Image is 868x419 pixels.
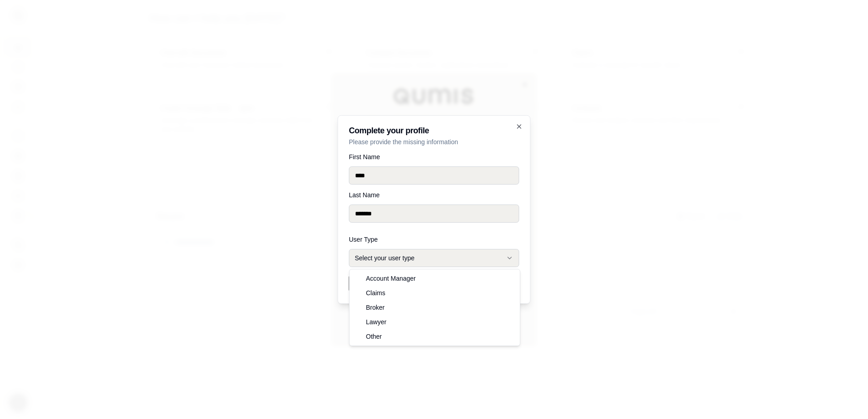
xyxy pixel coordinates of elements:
[349,127,519,135] h2: Complete your profile
[366,303,385,312] span: Broker
[349,154,519,160] label: First Name
[366,288,385,297] span: Claims
[366,274,416,283] span: Account Manager
[366,332,382,341] span: Other
[349,236,519,243] label: User Type
[366,317,386,326] span: Lawyer
[349,137,519,146] p: Please provide the missing information
[349,192,519,198] label: Last Name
